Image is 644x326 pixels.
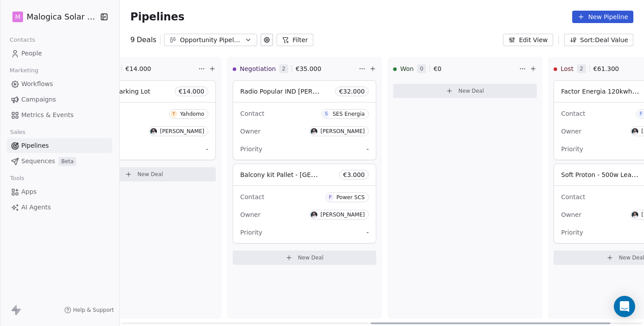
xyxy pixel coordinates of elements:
[180,111,204,117] div: Yahdomo
[561,64,574,73] span: Lost
[298,254,324,261] span: New Deal
[72,57,196,80] div: €14.000
[21,203,51,212] span: AI Agents
[7,154,112,169] a: SequencesBeta
[240,145,262,153] span: Priority
[7,77,112,91] a: Workflows
[6,172,28,185] span: Tools
[21,95,56,104] span: Campaigns
[564,34,633,46] button: Sort: Deal Value
[561,145,583,153] span: Priority
[233,80,376,160] div: Radio Popular IND [PERSON_NAME]€32.000ContactSSES EnergiaOwnerP[PERSON_NAME]Priority-
[240,229,262,236] span: Priority
[279,64,288,73] span: 2
[180,35,241,45] div: Opportunity Pipeline
[64,306,114,314] a: Help & Support
[27,11,98,23] span: Malogica Solar Lda.
[561,110,585,117] span: Contact
[561,229,583,236] span: Priority
[130,11,184,23] span: Pipelines
[325,110,328,118] div: S
[7,92,112,107] a: Campaigns
[393,84,537,98] button: New Deal
[458,87,484,94] span: New Deal
[137,35,156,45] span: Deals
[150,128,157,135] img: P
[433,64,441,73] span: € 0
[130,35,156,45] div: 9
[233,164,376,244] div: Balcony kit Pallet - [GEOGRAPHIC_DATA]€3.000ContactPPower SCSOwnerP[PERSON_NAME]Priority-
[206,145,208,153] span: -
[21,187,37,196] span: Apps
[320,212,365,218] div: [PERSON_NAME]
[561,128,582,135] span: Owner
[311,128,317,135] img: P
[367,145,369,153] span: -
[561,193,585,200] span: Contact
[240,193,264,200] span: Contact
[6,33,39,47] span: Contacts
[640,110,643,118] div: F
[632,212,638,218] img: P
[233,57,357,80] div: Negotiation2€35.000
[59,157,76,166] span: Beta
[240,110,264,117] span: Contact
[572,11,633,23] button: New Pipeline
[343,170,365,179] span: € 3.000
[240,211,261,218] span: Owner
[277,34,313,46] button: Filter
[311,212,317,218] img: P
[7,200,112,215] a: AI Agents
[160,128,204,134] div: [PERSON_NAME]
[417,64,426,73] span: 0
[632,128,638,135] img: P
[6,64,42,77] span: Marketing
[336,194,365,200] div: Power SCS
[561,211,582,218] span: Owner
[73,306,114,314] span: Help & Support
[21,141,49,150] span: Pipelines
[72,167,216,181] button: New Deal
[240,128,261,135] span: Owner
[7,185,112,199] a: Apps
[233,251,376,265] button: New Deal
[7,46,112,61] a: People
[367,228,369,237] span: -
[21,110,74,120] span: Metrics & Events
[172,110,175,118] div: Y
[400,64,414,73] span: Won
[7,138,112,153] a: Pipelines
[137,171,163,178] span: New Deal
[240,64,276,73] span: Negotiation
[577,64,586,73] span: 2
[593,64,619,73] span: € 61.300
[15,12,20,21] span: M
[393,57,517,80] div: Won0€0
[320,128,365,134] div: [PERSON_NAME]
[332,111,365,117] div: SES Energia
[296,64,321,73] span: € 35.000
[614,296,635,317] div: Open Intercom Messenger
[125,64,151,73] span: € 14.000
[6,126,29,139] span: Sales
[329,194,332,201] div: P
[179,87,204,96] span: € 14.000
[7,108,112,122] a: Metrics & Events
[11,9,94,24] button: MMalogica Solar Lda.
[21,157,55,166] span: Sequences
[240,170,365,179] span: Balcony kit Pallet - [GEOGRAPHIC_DATA]
[503,34,553,46] button: Edit View
[21,49,42,58] span: People
[240,87,350,95] span: Radio Popular IND [PERSON_NAME]
[72,80,216,160] div: Restaurant Parking Lot€14.000YYahdomoP[PERSON_NAME]-
[21,79,53,89] span: Workflows
[339,87,365,96] span: € 32.000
